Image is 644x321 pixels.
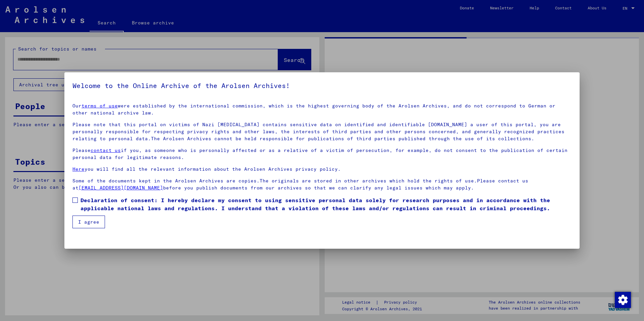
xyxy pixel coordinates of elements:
p: Some of the documents kept in the Arolsen Archives are copies.The originals are stored in other a... [72,177,572,191]
a: terms of use [82,103,118,109]
p: you will find all the relevant information about the Arolsen Archives privacy policy. [72,166,572,173]
p: Please if you, as someone who is personally affected or as a relative of a victim of persecution,... [72,147,572,161]
p: Please note that this portal on victims of Nazi [MEDICAL_DATA] contains sensitive data on identif... [72,121,572,142]
img: Change consent [615,292,631,308]
h5: Welcome to the Online Archive of the Arolsen Archives! [72,80,572,91]
button: I agree [72,216,105,228]
span: Declaration of consent: I hereby declare my consent to using sensitive personal data solely for r... [80,196,572,212]
p: Our were established by the international commission, which is the highest governing body of the ... [72,102,572,116]
a: Here [72,166,85,172]
a: [EMAIL_ADDRESS][DOMAIN_NAME] [78,185,163,191]
a: contact us [91,147,121,153]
